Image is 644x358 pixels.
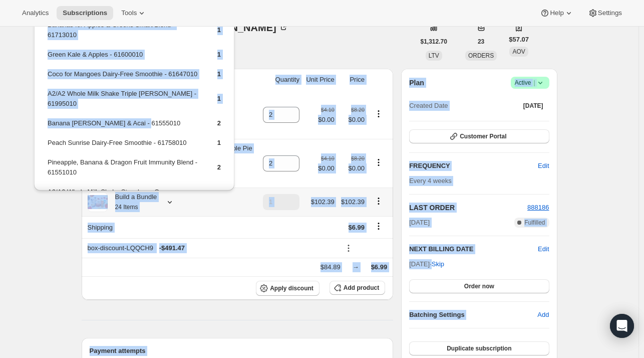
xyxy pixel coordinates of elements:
[472,35,490,49] button: 23
[351,107,365,113] small: $8.20
[524,219,545,227] span: Fulfilled
[217,51,221,58] span: 1
[47,88,200,117] td: A2/A2 Whole Milk Shake Triple [PERSON_NAME] - 61995010
[302,69,338,91] th: Unit Price
[47,187,200,215] td: A2/A2 Whole Milk Shake Strawberry Creme - 61996010
[429,52,439,59] span: LTV
[421,38,447,46] span: $1,312.70
[509,35,529,45] span: $57.07
[341,198,365,206] span: $102.39
[409,279,549,293] button: Order now
[517,99,549,113] button: [DATE]
[426,256,450,272] button: Skip
[217,139,221,146] span: 1
[47,137,200,156] td: Peach Sunrise Dairy-Free Smoothie - 61758010
[468,52,494,59] span: ORDERS
[115,204,138,211] small: 24 Items
[533,79,535,87] span: |
[415,35,453,49] button: $1,312.70
[217,163,221,171] span: 2
[409,177,452,185] span: Every 4 weeks
[478,38,484,46] span: 23
[409,161,538,171] h2: FREQUENCY
[318,163,335,173] span: $0.00
[121,9,137,17] span: Tools
[115,6,153,20] button: Tools
[432,259,444,269] span: Skip
[460,132,506,140] span: Customer Portal
[409,101,448,111] span: Created Date
[409,218,430,228] span: [DATE]
[527,204,549,211] a: 888186
[270,284,313,292] span: Apply discount
[409,129,549,143] button: Customer Portal
[464,282,494,290] span: Order now
[321,107,335,113] small: $4.10
[311,198,335,206] span: $102.39
[16,6,55,20] button: Analytics
[22,9,49,17] span: Analytics
[108,192,157,212] div: Build a Bundle
[318,115,335,125] span: $0.00
[351,155,365,161] small: $8.20
[409,78,424,88] h2: Plan
[531,307,555,323] button: Add
[341,163,365,173] span: $0.00
[344,284,379,292] span: Add product
[371,196,387,207] button: Product actions
[371,263,388,271] span: $6.99
[217,95,221,102] span: 1
[217,119,221,127] span: 2
[217,70,221,78] span: 1
[320,262,341,272] div: $84.89
[598,9,622,17] span: Settings
[409,244,538,254] h2: NEXT BILLING DATE
[88,243,335,253] div: box-discount-LQQCH9
[371,157,387,168] button: Product actions
[217,26,221,34] span: 1
[256,281,319,296] button: Apply discount
[90,346,386,356] h2: Payment attempts
[409,260,444,268] span: [DATE] ·
[610,314,634,338] div: Open Intercom Messenger
[47,69,200,87] td: Coco for Mangoes Dairy-Free Smoothie - 61647010
[512,48,525,55] span: AOV
[550,9,563,17] span: Help
[447,344,511,352] span: Duplicate subscription
[534,6,579,20] button: Help
[527,203,549,213] button: 888186
[82,216,259,238] th: Shipping
[523,102,543,110] span: [DATE]
[538,244,549,254] button: Edit
[538,161,549,171] span: Edit
[409,310,537,320] h6: Batching Settings
[321,155,335,161] small: $4.10
[409,341,549,355] button: Duplicate subscription
[63,9,107,17] span: Subscriptions
[47,118,200,136] td: Banana [PERSON_NAME] & Acai - 61555010
[537,310,549,320] span: Add
[47,49,200,68] td: Green Kale & Apples - 61600010
[349,224,365,231] span: $6.99
[371,108,387,119] button: Product actions
[532,158,555,174] button: Edit
[515,78,545,88] span: Active
[409,203,527,213] h2: LAST ORDER
[47,157,200,186] td: Pineapple, Banana & Dragon Fruit Immunity Blend - 61551010
[353,262,359,272] div: →
[338,69,368,91] th: Price
[47,20,200,48] td: Bananas for Apples & Greens Smart Blend - 61713010
[341,115,365,125] span: $0.00
[57,6,113,20] button: Subscriptions
[159,243,185,253] span: - $491.47
[582,6,628,20] button: Settings
[330,281,385,295] button: Add product
[259,69,302,91] th: Quantity
[371,221,387,232] button: Shipping actions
